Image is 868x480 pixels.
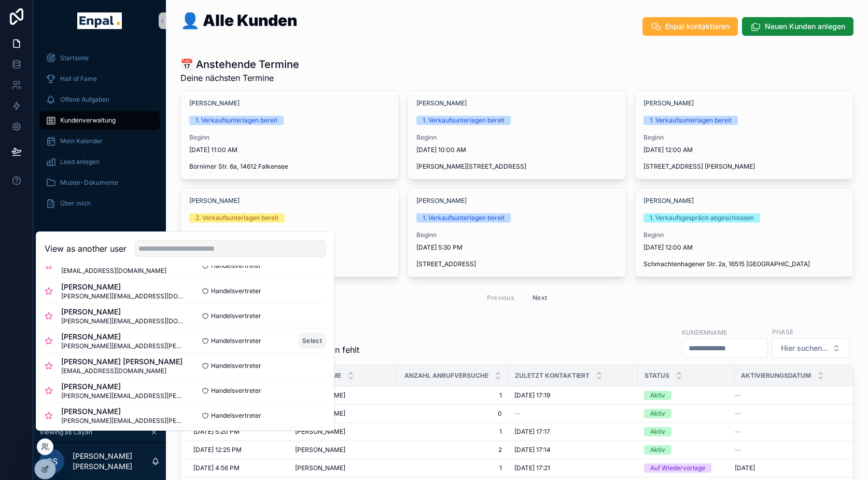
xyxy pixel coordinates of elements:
a: -- [514,409,632,418]
a: [PERSON_NAME] [295,446,389,454]
span: [PERSON_NAME] [643,197,694,205]
span: [PERSON_NAME][EMAIL_ADDRESS][DOMAIN_NAME] [61,317,185,325]
a: [DATE] 12:25 PM [193,446,283,454]
a: Muster-Dokumente [39,173,160,192]
span: Handelsvertreter [211,312,261,320]
button: Next [525,290,554,306]
a: Mein Kalender [39,132,160,150]
a: [PERSON_NAME] [189,197,240,205]
a: [PERSON_NAME] [416,99,467,107]
div: Aktiv [650,391,665,400]
span: [DATE] 12:00 AM [643,146,845,154]
div: 1. Verkaufsunterlagen bereit [650,116,732,125]
a: [DATE] 4:56 PM [193,464,283,472]
span: Beginn [416,231,618,239]
span: -- [735,409,741,418]
span: Offene Aufgaben [60,95,109,104]
button: Enpal kontaktieren [642,17,738,36]
span: Handelsvertreter [211,337,261,345]
span: [DATE] 4:56 PM [193,464,240,472]
div: Auf Wiedervorlage [650,463,705,473]
p: [PERSON_NAME] [PERSON_NAME] [73,451,151,472]
a: [PERSON_NAME] [295,428,389,436]
a: Aktiv [644,409,728,418]
label: Kundenname [682,327,727,337]
span: Aktivierungsdatum [741,372,811,380]
div: Aktiv [650,409,665,418]
span: [EMAIL_ADDRESS][DOMAIN_NAME] [61,367,183,375]
a: [DATE] 17:21 [514,464,632,472]
span: Beginn [643,231,845,239]
span: [PERSON_NAME] [61,282,185,292]
a: Kundenverwaltung [39,111,160,130]
span: [DATE] 17:17 [514,428,550,436]
span: [DATE] 17:21 [514,464,550,472]
button: Select Button [772,338,849,358]
span: Handelsvertreter [211,387,261,395]
span: [PERSON_NAME] [PERSON_NAME] [61,356,183,367]
a: [PERSON_NAME] [295,391,389,400]
span: 1 [402,428,502,436]
a: Aktiv [644,427,728,436]
div: 1. Verkaufsunterlagen bereit [423,213,505,223]
span: [PERSON_NAME][STREET_ADDRESS] [416,162,618,171]
a: Auf Wiedervorlage [644,463,728,473]
span: Beginn [189,231,390,239]
a: Startseite [39,49,160,67]
span: [PERSON_NAME][EMAIL_ADDRESS][DOMAIN_NAME] [61,292,185,300]
a: [PERSON_NAME] [643,99,694,107]
a: [DATE] 5:20 PM [193,428,283,436]
span: [PERSON_NAME] [61,406,185,417]
span: Beginn [416,133,618,142]
span: 1 [402,391,502,400]
a: [DATE] 17:19 [514,391,632,400]
span: -- [735,446,741,454]
a: Lead anlegen [39,153,160,171]
div: 1. Verkaufsgespräch abgeschlossen [650,213,754,223]
span: [PERSON_NAME] [295,428,345,436]
span: [DATE] 17:19 [514,391,550,400]
span: Lead anlegen [60,158,100,166]
span: [PERSON_NAME] [61,332,185,342]
span: [PERSON_NAME] [295,446,345,454]
span: Enpal kontaktieren [665,21,730,32]
div: 1. Verkaufsunterlagen bereit [423,116,505,125]
span: Hier suchen... [781,343,828,353]
span: [PERSON_NAME][EMAIL_ADDRESS][PERSON_NAME][DOMAIN_NAME] [61,342,185,350]
span: [DATE] 5:20 PM [193,428,240,436]
a: [PERSON_NAME] [416,197,467,205]
span: [DATE] [735,464,755,472]
span: [STREET_ADDRESS] [416,260,618,268]
div: Aktiv [650,445,665,455]
div: scrollable content [33,42,166,226]
span: Schmachtenhagener Str. 2a, 16515 [GEOGRAPHIC_DATA] [643,260,845,268]
span: [PERSON_NAME] [61,381,185,392]
a: 1 [402,464,502,472]
span: [EMAIL_ADDRESS][DOMAIN_NAME] [61,267,166,275]
a: 0 [402,409,502,418]
span: [DATE] 12:25 PM [193,446,242,454]
div: 1. Verkaufsunterlagen bereit [195,116,277,125]
a: [PERSON_NAME] [189,99,240,107]
span: Anzahl Anrufversuche [404,372,488,380]
span: -- [514,409,521,418]
span: Über mich [60,199,91,208]
a: Über mich [39,194,160,213]
span: Muster-Dokumente [60,179,118,187]
span: [DATE] 11:00 AM [189,146,390,154]
a: Hall of Fame [39,70,160,88]
h2: View as another user [45,242,127,255]
a: Aktiv [644,445,728,455]
span: Viewing as Cayan [39,428,92,436]
span: [DATE] 5:30 PM [416,243,618,252]
button: Select [299,333,326,348]
div: Aktiv [650,427,665,436]
span: 2 [402,446,502,454]
span: -- [735,391,741,400]
h1: 👤 Alle Kunden [180,12,297,28]
span: Hall of Fame [60,75,97,83]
